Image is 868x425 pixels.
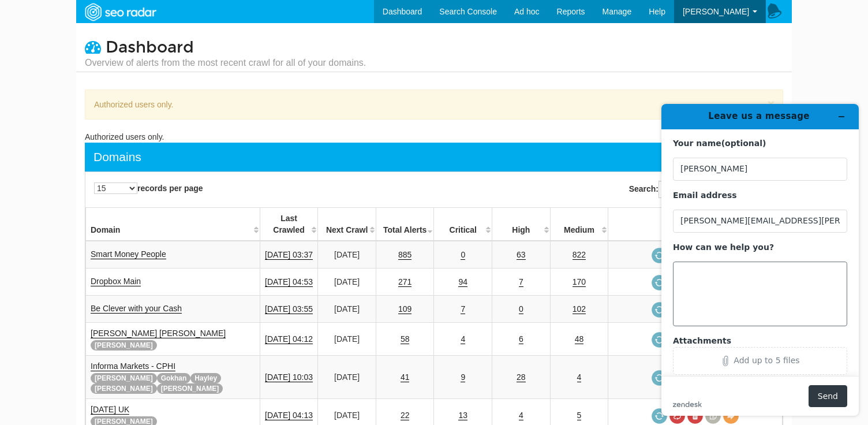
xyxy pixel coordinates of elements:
[91,304,182,314] a: Be Clever with your Cash
[492,208,551,241] th: High: activate to sort column descending
[461,304,465,314] a: 7
[27,8,50,18] span: Help
[519,277,523,287] a: 7
[652,95,868,425] iframe: Find more information here
[519,411,523,420] a: 4
[398,304,411,314] a: 109
[91,405,129,415] a: [DATE] UK
[91,329,226,338] a: [PERSON_NAME] [PERSON_NAME]
[85,131,783,143] div: Authorized users only.
[91,249,166,259] a: Smart Money People
[577,372,582,382] a: 4
[265,304,313,314] a: [DATE] 03:55
[318,296,376,323] td: [DATE]
[318,269,376,296] td: [DATE]
[318,241,376,269] td: [DATE]
[401,411,410,420] a: 22
[517,250,526,260] a: 63
[608,208,783,241] th: Actions: activate to sort column ascending
[519,334,523,344] a: 6
[649,7,665,16] span: Help
[91,340,157,351] span: [PERSON_NAME]
[94,182,203,194] label: records per page
[85,90,783,120] div: Authorized users only.
[573,277,586,287] a: 170
[401,372,410,382] a: 41
[85,39,101,55] i: 
[157,383,223,394] span: [PERSON_NAME]
[434,208,492,241] th: Critical: activate to sort column descending
[260,208,318,241] th: Last Crawled: activate to sort column descending
[265,277,313,287] a: [DATE] 04:53
[376,208,434,241] th: Total Alerts: activate to sort column ascending
[557,7,585,16] span: Reports
[318,208,376,241] th: Next Crawl: activate to sort column descending
[265,334,313,344] a: [DATE] 04:12
[318,323,376,356] td: [DATE]
[265,411,313,420] a: [DATE] 04:13
[458,277,467,287] a: 94
[629,181,774,198] label: Search:
[85,57,366,69] small: Overview of alerts from the most recent crawl for all of your domains.
[401,334,410,344] a: 58
[91,361,175,371] a: Informa Markets - CPHI
[80,2,160,23] img: SEORadar
[461,334,465,344] a: 4
[575,334,584,344] a: 48
[458,411,467,420] a: 13
[318,356,376,399] td: [DATE]
[573,250,586,260] a: 822
[519,304,523,314] a: 0
[157,373,191,383] span: Gokhan
[514,7,540,16] span: Ad hoc
[190,373,221,383] span: Hayley
[398,277,411,287] a: 271
[517,372,526,382] a: 28
[461,372,465,382] a: 9
[86,208,260,241] th: Domain: activate to sort column ascending
[91,373,157,383] span: [PERSON_NAME]
[265,372,313,382] a: [DATE] 10:03
[93,148,141,166] div: Domains
[573,304,586,314] a: 102
[265,250,313,260] a: [DATE] 03:37
[398,250,411,260] a: 885
[106,38,194,57] span: Dashboard
[550,208,608,241] th: Medium: activate to sort column descending
[603,7,632,16] span: Manage
[683,7,749,16] span: [PERSON_NAME]
[461,250,465,260] a: 0
[94,182,137,194] select: records per page
[91,277,141,286] a: Dropbox Main
[91,383,157,394] span: [PERSON_NAME]
[577,411,582,420] a: 5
